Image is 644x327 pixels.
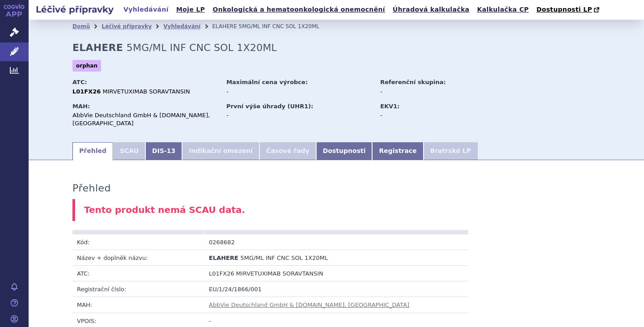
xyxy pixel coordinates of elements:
strong: EKV1: [380,103,399,110]
a: Onkologická a hematoonkologická onemocnění [210,4,388,16]
a: Moje LP [174,4,208,16]
a: DIS-13 [145,142,182,160]
span: Dostupnosti LP [536,6,592,13]
span: ELAHERE [209,255,238,261]
a: AbbVie Deutschland GmbH & [DOMAIN_NAME], [GEOGRAPHIC_DATA] [209,302,409,308]
a: Dostupnosti LP [534,4,604,16]
a: Vyhledávání [163,23,200,30]
td: Kód: [72,234,204,250]
span: orphan [72,60,101,72]
h2: Léčivé přípravky [29,3,121,16]
td: ATC: [72,266,204,281]
strong: L01FX26 [72,88,101,95]
span: ELAHERE [212,23,237,30]
strong: První výše úhrady (UHR1): [226,103,313,110]
a: Léčivé přípravky [102,23,152,30]
span: MIRVETUXIMAB SORAVTANSIN [236,270,323,277]
td: Název + doplněk názvu: [72,250,204,265]
span: MIRVETUXIMAB SORAVTANSIN [103,88,190,95]
span: 5MG/ML INF CNC SOL 1X20ML [240,255,328,261]
h3: Přehled [72,183,111,194]
div: - [226,88,372,96]
a: Vyhledávání [121,4,171,16]
div: AbbVie Deutschland GmbH & [DOMAIN_NAME], [GEOGRAPHIC_DATA] [72,111,218,127]
span: L01FX26 [209,270,234,277]
span: 5MG/ML INF CNC SOL 1X20ML [239,23,320,30]
strong: ELAHERE [72,42,123,53]
td: Registrační číslo: [72,281,204,297]
td: MAH: [72,297,204,313]
a: Registrace [372,142,423,160]
a: Dostupnosti [316,142,373,160]
strong: MAH: [72,103,90,110]
a: Přehled [72,142,113,160]
strong: Maximální cena výrobce: [226,79,308,85]
div: - [380,88,481,96]
td: EU/1/24/1866/001 [204,281,468,297]
div: - [226,111,372,119]
a: Úhradová kalkulačka [390,4,472,16]
strong: ATC: [72,79,87,85]
a: Kalkulačka CP [475,4,532,16]
div: Tento produkt nemá SCAU data. [72,199,600,221]
a: Domů [72,23,90,30]
span: 5MG/ML INF CNC SOL 1X20ML [127,42,277,53]
td: 0268682 [204,234,336,250]
div: - [380,111,481,119]
strong: Referenční skupina: [380,79,445,85]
